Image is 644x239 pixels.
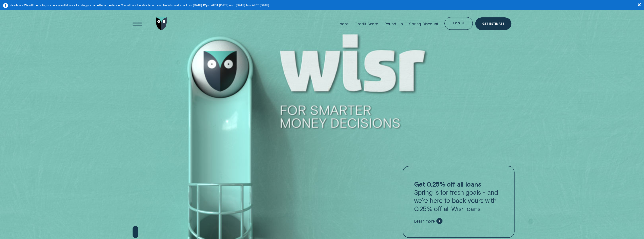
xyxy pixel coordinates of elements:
a: Round Up [384,9,403,38]
a: Spring Discount [409,9,438,38]
div: Round Up [384,21,403,26]
a: Credit Score [355,9,378,38]
img: Wisr [156,17,167,30]
strong: Get 0.25% off all loans [414,180,481,188]
a: Get Estimate [475,17,511,30]
button: Open Menu [131,17,144,30]
p: Spring is for fresh goals - and we’re here to back yours with 0.25% off all Wisr loans. [414,180,503,212]
a: Go to home page [155,9,168,38]
div: Credit Score [355,21,378,26]
span: Learn more [414,219,435,224]
button: Log in [444,17,473,30]
div: Spring Discount [409,21,438,26]
a: Get 0.25% off all loansSpring is for fresh goals - and we’re here to back yours with 0.25% off al... [403,166,515,238]
div: Loans [338,21,349,26]
a: Loans [338,9,349,38]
